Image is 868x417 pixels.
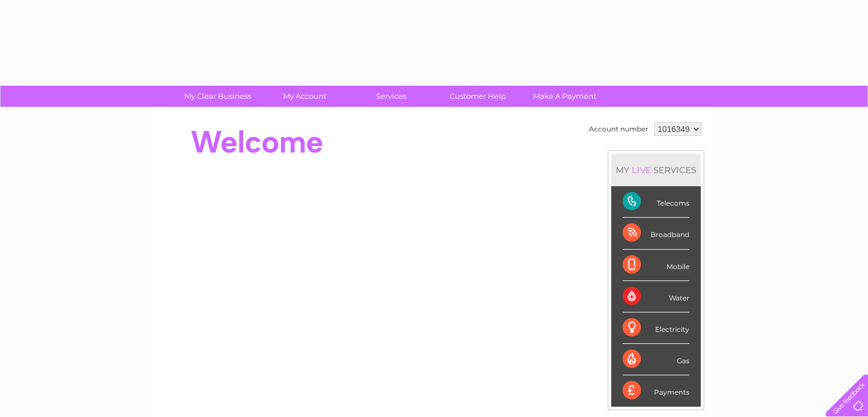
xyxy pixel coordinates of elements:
[623,344,689,375] div: Gas
[623,186,689,218] div: Telecoms
[257,86,352,107] a: My Account
[623,375,689,406] div: Payments
[629,165,653,175] div: LIVE
[623,218,689,249] div: Broadband
[344,86,438,107] a: Services
[623,312,689,344] div: Electricity
[518,86,612,107] a: Make A Payment
[586,119,651,139] td: Account number
[623,250,689,281] div: Mobile
[611,154,701,186] div: MY SERVICES
[171,86,265,107] a: My Clear Business
[431,86,525,107] a: Customer Help
[623,281,689,312] div: Water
